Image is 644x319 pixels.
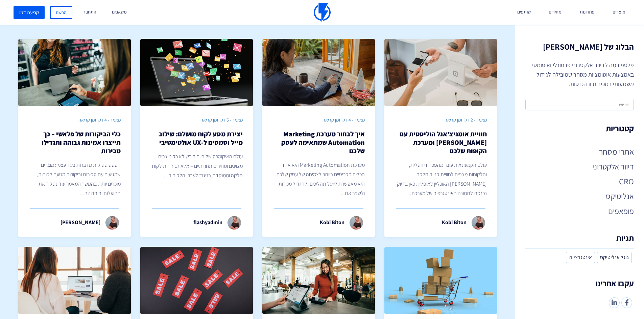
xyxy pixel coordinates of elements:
[28,160,120,198] p: הסטטיסטיקות מדברות בעד עצמן: מוצרים שמגיעים עם סקירות וביקורות מטעם לקוחות, מוכרים יותר. בהמשך המ...
[193,219,222,227] p: flashyadmin
[566,252,595,263] a: אינטגרציות
[272,130,364,155] h2: איך לבחור מערכת Marketing Automation שמתאימה לעסק שלכם
[442,219,467,227] p: Kobi Biton
[150,152,242,180] p: עולם האיקומרס של היום דורש לא רק מוצרים מצוינים ומחירים תחרותיים – אלא גם חוויית לקוח חלקה וממוקד...
[525,279,634,294] h4: עקבו אחרינו
[525,161,634,172] a: דיוור אלקטרוני
[525,60,634,89] p: פלטפורמה לדיוור אלקטרוני פרסונלי ואוטומטי באמצעות אוטומציות מסחר שמובילה לגידול משמעותי במכירות ו...
[384,39,497,237] a: מאמר - 2 דק' זמן קריאה חוויית אומניצ'אנל הוליסטית עם [PERSON_NAME] ומערכת הקופות שלכם עולם הקמעונ...
[28,130,120,155] h2: כלי הביקורות של פלאשי – כך תייצרו אמינות גבוהה ותגדילו מכירות
[140,39,253,237] a: מאמר - 6 דק' זמן קריאה יצירת מסע לקוח מושלם: שילוב מייל וסמסים ל-UX אולטימטיבי עולם האיקומרס של ה...
[525,42,634,57] h1: הבלוג של [PERSON_NAME]
[200,117,243,123] span: מאמר - 6 דק' זמן קריאה
[50,6,72,19] a: הרשם
[18,39,130,237] a: מאמר - 4 דק' זמן קריאה כלי הביקורות של פלאשי – כך תייצרו אמינות גבוהה ותגדילו מכירות הסטטיסטיקות ...
[78,117,121,123] span: מאמר - 4 דק' זמן קריאה
[395,130,486,155] h2: חוויית אומניצ'אנל הוליסטית עם [PERSON_NAME] ומערכת הקופות שלכם
[320,219,344,227] p: Kobi Biton
[395,160,486,198] p: עולם הקמעונאות עובר מהפכה דיגיטלית, והלקוחות מצפים לחוויית קנייה חלקה [PERSON_NAME] האונליין לאופ...
[525,234,634,248] h4: תגיות
[525,146,634,157] a: אתרי מסחר
[597,252,632,263] a: גוגל אנליטיקס
[525,99,634,110] input: חיפוש
[262,39,375,237] a: מאמר - 4 דק' זמן קריאה איך לבחור מערכת Marketing Automation שמתאימה לעסק שלכם מערכת Marketing Aut...
[525,205,634,217] a: פופאפים
[61,219,100,227] p: [PERSON_NAME]
[14,6,45,19] a: קביעת דמו
[323,117,365,123] span: מאמר - 4 דק' זמן קריאה
[445,117,487,123] span: מאמר - 2 דק' זמן קריאה
[150,130,242,147] h2: יצירת מסע לקוח מושלם: שילוב מייל וסמסים ל-UX אולטימטיבי
[525,124,634,139] h4: קטגוריות
[525,190,634,202] a: אנליטיקס
[272,160,364,198] p: מערכת Marketing Automation היא אחד הכלים הקריטיים ביותר לצמיחה של עסק שלכם. היא מאפשרת לייעל תהלי...
[525,176,634,187] a: CRO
